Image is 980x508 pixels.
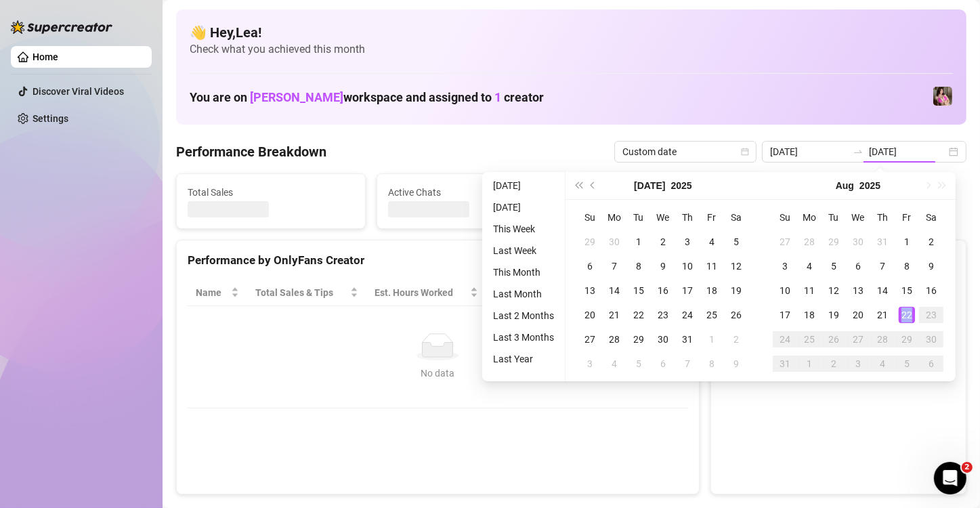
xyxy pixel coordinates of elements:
th: Sales / Hour [486,280,577,306]
div: No data [201,366,675,381]
span: 2 [962,462,973,473]
img: Nanner [933,87,952,106]
span: 1 [494,90,501,104]
img: logo-BBDzfeDw.svg [11,20,112,34]
a: Home [33,51,58,62]
th: Chat Conversion [576,280,687,306]
span: Name [196,285,228,300]
span: [PERSON_NAME] [250,90,343,104]
div: Sales by OnlyFans Creator [722,251,955,270]
a: Settings [33,113,68,124]
span: Check what you achieved this month [190,42,953,57]
th: Name [188,280,247,306]
span: Sales / Hour [494,285,558,300]
h1: You are on workspace and assigned to creator [190,90,544,105]
span: Total Sales & Tips [255,285,347,300]
div: Performance by OnlyFans Creator [188,251,688,270]
span: Custom date [622,142,748,162]
th: Total Sales & Tips [247,280,366,306]
input: Start date [770,144,847,159]
a: Discover Viral Videos [33,86,124,97]
span: to [853,146,864,157]
h4: 👋 Hey, Lea ! [190,23,953,42]
span: Total Sales [188,185,354,200]
span: Chat Conversion [584,285,668,300]
h4: Performance Breakdown [176,142,326,161]
iframe: Intercom live chat [934,462,966,494]
span: calendar [741,148,749,156]
div: Est. Hours Worked [375,285,467,300]
span: Active Chats [388,185,555,200]
input: End date [869,144,946,159]
span: swap-right [853,146,864,157]
span: Messages Sent [589,185,755,200]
